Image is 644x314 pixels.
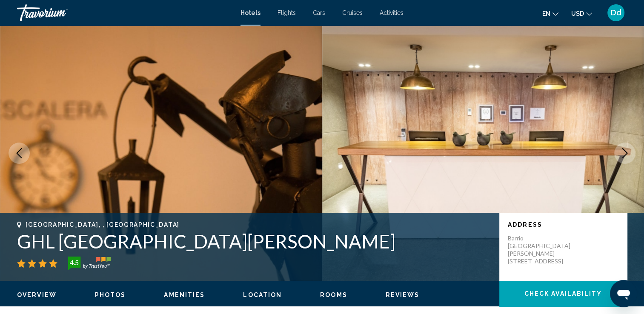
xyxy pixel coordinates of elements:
[542,10,550,17] span: en
[571,10,584,17] span: USD
[614,143,635,164] button: Next image
[571,7,592,20] button: Change currency
[243,291,282,299] button: Location
[508,221,618,228] p: Address
[342,9,363,16] a: Cruises
[68,257,111,270] img: trustyou-badge-hor.svg
[320,291,347,299] button: Rooms
[380,9,404,16] a: Activities
[605,4,627,22] button: User Menu
[499,281,627,306] button: Check Availability
[610,280,637,307] iframe: Button to launch messaging window
[542,7,558,20] button: Change language
[66,257,83,268] div: 4.5
[240,9,260,16] a: Hotels
[164,291,205,299] button: Amenities
[26,221,180,228] span: [GEOGRAPHIC_DATA], , [GEOGRAPHIC_DATA]
[386,291,420,299] button: Reviews
[313,9,325,16] a: Cars
[611,9,621,17] span: Dd
[524,291,602,297] span: Check Availability
[17,4,232,21] a: Travorium
[17,291,57,299] button: Overview
[508,234,576,265] p: Barrio [GEOGRAPHIC_DATA][PERSON_NAME] [STREET_ADDRESS]
[278,9,296,16] a: Flights
[9,143,30,164] button: Previous image
[95,291,126,299] button: Photos
[17,230,491,252] h1: GHL [GEOGRAPHIC_DATA][PERSON_NAME]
